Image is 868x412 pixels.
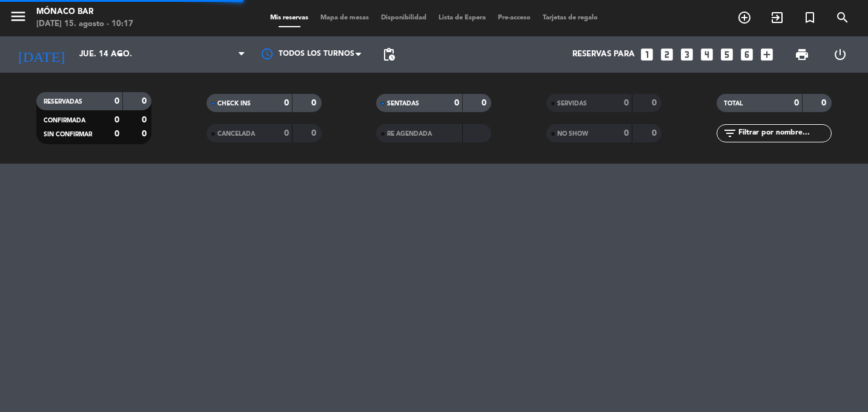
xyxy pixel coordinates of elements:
[794,99,799,107] strong: 0
[537,15,604,21] span: Tarjetas de regalo
[557,131,588,137] span: NO SHOW
[142,130,149,138] strong: 0
[9,41,73,68] i: [DATE]
[114,97,119,105] strong: 0
[284,129,289,138] strong: 0
[803,10,817,25] i: turned_in_not
[759,47,775,62] i: add_box
[314,15,375,21] span: Mapa de mesas
[679,47,695,62] i: looks_3
[719,47,735,62] i: looks_5
[737,10,752,25] i: add_circle_outline
[113,47,127,62] i: arrow_drop_down
[795,47,809,62] span: print
[724,101,743,107] span: TOTAL
[387,101,419,107] span: SENTADAS
[142,116,149,124] strong: 0
[44,118,85,124] span: CONFIRMADA
[217,131,255,137] span: CANCELADA
[821,36,859,73] div: LOG OUT
[114,116,119,124] strong: 0
[44,131,92,138] span: SIN CONFIRMAR
[217,101,251,107] span: CHECK INS
[639,47,655,62] i: looks_one
[284,99,289,107] strong: 0
[624,99,629,107] strong: 0
[833,47,847,62] i: power_settings_new
[482,99,489,107] strong: 0
[699,47,715,62] i: looks_4
[36,18,133,30] div: [DATE] 15. agosto - 10:17
[311,99,319,107] strong: 0
[572,50,635,59] span: Reservas para
[432,15,492,21] span: Lista de Espera
[492,15,537,21] span: Pre-acceso
[652,99,659,107] strong: 0
[659,47,675,62] i: looks_two
[557,101,587,107] span: SERVIDAS
[44,99,82,105] span: RESERVADAS
[375,15,432,21] span: Disponibilidad
[9,7,27,25] i: menu
[737,127,831,140] input: Filtrar por nombre...
[770,10,784,25] i: exit_to_app
[652,129,659,138] strong: 0
[36,6,133,18] div: Mónaco Bar
[114,130,119,138] strong: 0
[454,99,459,107] strong: 0
[624,129,629,138] strong: 0
[382,47,396,62] span: pending_actions
[264,15,314,21] span: Mis reservas
[739,47,755,62] i: looks_6
[142,97,149,105] strong: 0
[821,99,829,107] strong: 0
[387,131,432,137] span: RE AGENDADA
[835,10,850,25] i: search
[311,129,319,138] strong: 0
[9,7,27,30] button: menu
[723,126,737,141] i: filter_list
